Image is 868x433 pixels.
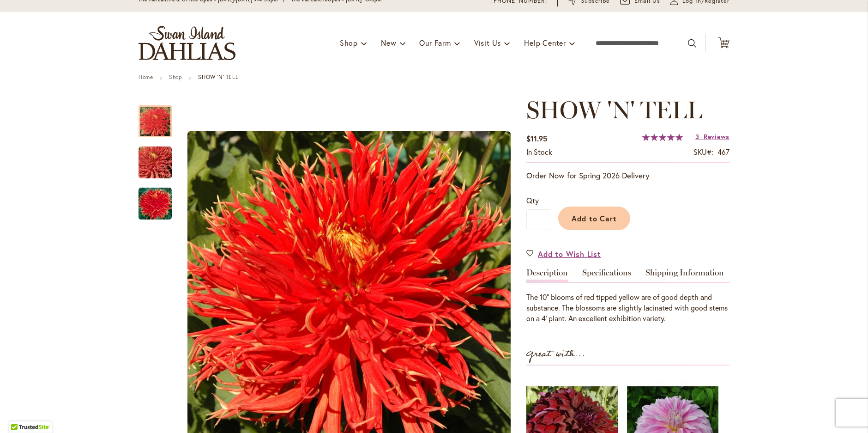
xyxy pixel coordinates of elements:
div: 100% [642,134,683,141]
span: New [381,38,396,48]
a: store logo [139,26,235,60]
span: SHOW 'N' TELL [526,95,702,124]
span: In stock [526,147,552,157]
p: Order Now for Spring 2026 Delivery [526,170,729,181]
div: The 10" blooms of red tipped yellow are of good depth and substance. The blossoms are slightly la... [526,292,729,324]
span: Reviews [704,132,729,141]
strong: SKU [693,147,713,157]
a: Home [139,73,153,80]
span: Shop [340,38,358,48]
div: Availability [526,147,552,158]
span: Add to Wish List [538,249,601,259]
a: Add to Wish List [526,249,601,259]
strong: Great with... [526,347,585,362]
span: $11.95 [526,134,547,143]
a: Specifications [582,268,631,282]
div: SHOW 'N' TELL [139,178,172,220]
span: Help Center [524,38,566,48]
span: Our Farm [419,38,451,48]
a: Shipping Information [645,268,724,282]
div: SHOW 'N' TELL [139,96,181,137]
button: Add to Cart [558,207,630,230]
span: Visit Us [474,38,501,48]
span: 3 [695,132,699,141]
iframe: Launch Accessibility Center [7,400,33,426]
div: Detailed Product Info [526,268,729,324]
span: Add to Cart [572,213,617,223]
a: 3 Reviews [695,132,729,141]
strong: SHOW 'N' TELL [198,73,238,80]
img: SHOW 'N' TELL [139,187,172,220]
a: Shop [169,73,182,80]
span: Qty [526,195,539,205]
img: SHOW 'N' TELL [122,140,188,185]
a: Description [526,268,568,282]
div: SHOW 'N' TELL [139,137,181,178]
div: 467 [717,147,729,158]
